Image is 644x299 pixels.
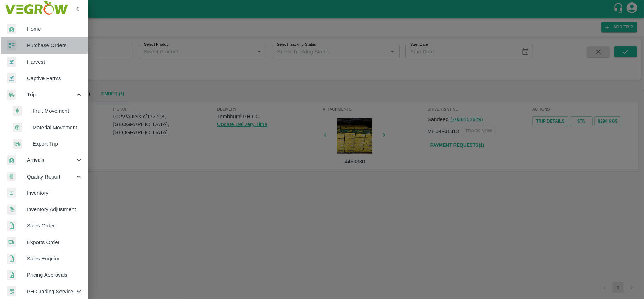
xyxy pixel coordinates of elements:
[7,286,16,297] img: whTracker
[27,255,83,263] span: Sales Enquiry
[6,119,88,136] a: materialMaterial Movement
[7,204,16,215] img: inventory
[27,189,83,197] span: Inventory
[7,188,16,198] img: whInventory
[7,90,16,100] img: delivery
[27,25,83,33] span: Home
[7,172,16,181] img: qualityReport
[27,156,75,164] span: Arrivals
[7,254,16,264] img: sales
[7,73,16,84] img: harvest
[13,139,22,149] img: delivery
[33,107,83,115] span: Fruit Movement
[6,136,88,152] a: deliveryExport Trip
[33,140,83,148] span: Export Trip
[6,103,88,119] a: fruitFruit Movement
[27,222,83,230] span: Sales Order
[7,270,16,280] img: sales
[27,74,83,82] span: Captive Farms
[7,24,16,34] img: whArrival
[27,91,75,98] span: Trip
[33,124,83,131] span: Material Movement
[27,288,75,295] span: PH Grading Service
[7,237,16,247] img: shipments
[27,173,75,181] span: Quality Report
[13,106,22,116] img: fruit
[27,238,83,246] span: Exports Order
[27,58,83,66] span: Harvest
[7,40,16,51] img: reciept
[27,41,83,49] span: Purchase Orders
[13,122,22,133] img: material
[7,155,16,165] img: whArrival
[7,57,16,67] img: harvest
[27,271,83,279] span: Pricing Approvals
[7,221,16,231] img: sales
[27,205,83,213] span: Inventory Adjustment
